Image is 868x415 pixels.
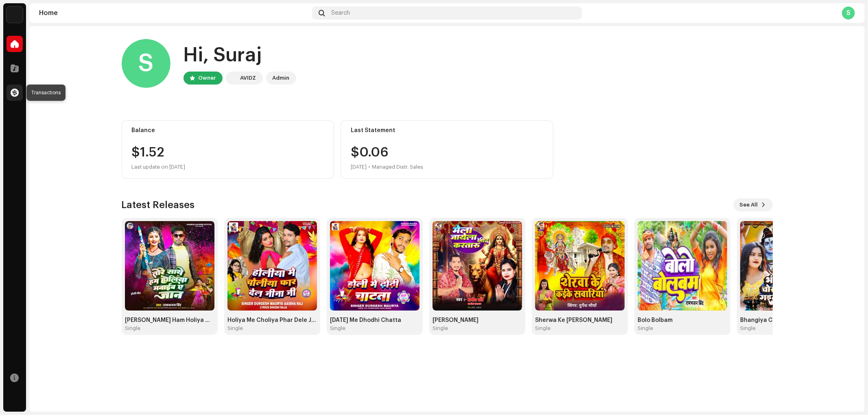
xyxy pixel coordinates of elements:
span: Search [331,10,350,16]
button: See All [733,198,773,211]
div: Single [740,325,756,332]
img: e9c31239-6af1-42fc-9b0a-9884e3841592 [638,221,727,311]
div: Single [227,325,243,332]
div: Single [638,325,653,332]
img: 036d99a6-dc1b-4fe9-b2d4-df302706da0a [125,221,214,311]
div: Bolo Bolbam [638,317,727,324]
div: Balance [132,127,324,134]
h3: Latest Releases [122,198,195,211]
div: Single [330,325,345,332]
div: Single [125,325,140,332]
div: • [368,162,370,172]
div: AVIDZ [241,73,256,83]
div: [DATE] [351,162,367,172]
div: [PERSON_NAME] [433,317,522,324]
img: 10eba2c7-2034-4471-a1c1-bd6f5abc8c9f [330,221,420,311]
div: Owner [199,73,216,83]
img: 07893704-b2de-45c1-9187-fbd423a897fb [535,221,625,311]
img: ec525609-6ed8-4338-837a-6d526c4ad0a2 [740,221,830,311]
img: 10d72f0b-d06a-424f-aeaa-9c9f537e57b6 [7,7,23,23]
div: S [122,39,171,88]
div: [DATE] Me Dhodhi Chatta [330,317,420,324]
div: Home [39,10,309,16]
div: Sherwa Ke [PERSON_NAME] [535,317,625,324]
div: [PERSON_NAME] Ham Holiya Manaib Ye Jaan [125,317,214,324]
span: See All [740,197,758,213]
div: Hi, Suraj [184,42,296,68]
div: Last update on [DATE] [132,162,324,172]
re-o-card-value: Last Statement [341,120,553,179]
div: Admin [273,73,290,83]
img: 031880b1-34f2-4aa6-ae8e-9ee4baacd418 [227,221,317,311]
img: 10d72f0b-d06a-424f-aeaa-9c9f537e57b6 [227,73,237,83]
div: Last Statement [351,127,543,134]
div: Single [433,325,448,332]
div: S [842,7,855,20]
div: Single [535,325,551,332]
img: 48a97153-efe0-45a2-bb41-87eaa1f3a0e3 [433,221,522,311]
div: Managed Distr. Sales [372,162,423,172]
div: Bhangiya Chora Ke Le [PERSON_NAME] [740,317,830,324]
re-o-card-value: Balance [122,120,335,179]
div: Holiya Me Choliya Phar Dele Jija Ji [227,317,317,324]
